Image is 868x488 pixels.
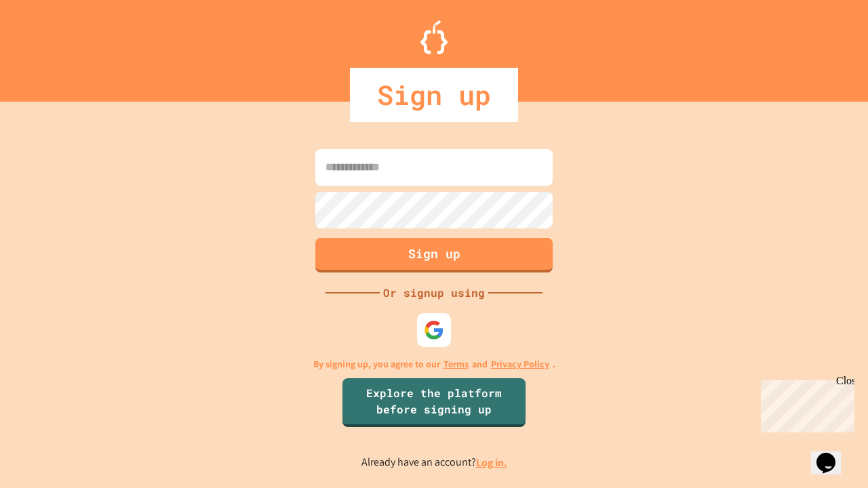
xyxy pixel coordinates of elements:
[380,285,488,301] div: Or signup using
[350,68,518,122] div: Sign up
[361,454,507,471] p: Already have an account?
[491,357,549,371] a: Privacy Policy
[424,320,444,340] img: google-icon.svg
[443,357,469,371] a: Terms
[476,455,507,470] a: Log in.
[313,357,555,371] p: By signing up, you agree to our and .
[811,434,854,474] iframe: chat widget
[755,375,854,432] iframe: chat widget
[315,238,553,272] button: Sign up
[420,20,448,54] img: Logo.svg
[342,378,526,427] a: Explore the platform before signing up
[5,5,94,86] div: Chat with us now!Close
